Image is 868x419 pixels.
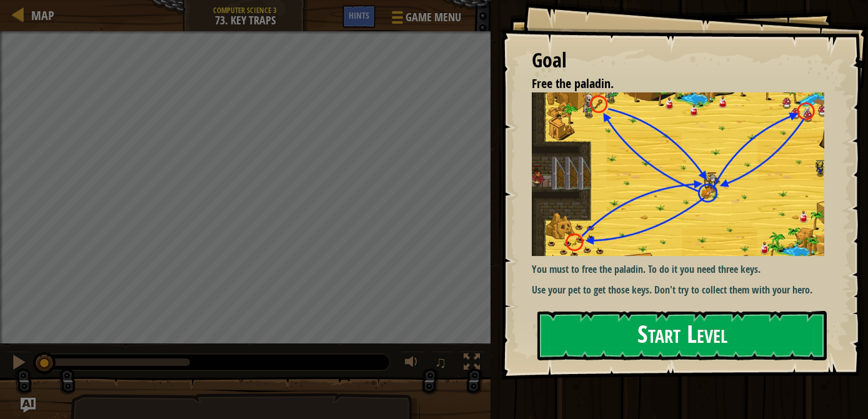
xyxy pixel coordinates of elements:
span: ♫ [434,353,447,372]
button: ♫ [432,351,453,377]
button: Adjust volume [401,351,426,377]
button: Ask AI [21,398,36,413]
p: Use your pet to get those keys. Don't try to collect them with your hero. [532,283,833,297]
span: Hints [349,9,369,21]
span: Map [31,7,54,24]
li: Free the paladin. [516,75,821,93]
button: Start Level [537,311,827,360]
p: You must to free the paladin. To do it you need three keys. [532,262,833,277]
span: Free the paladin. [532,75,614,92]
div: Goal [532,46,824,75]
button: Ctrl + P: Pause [6,351,31,377]
img: Keytraps [532,92,833,256]
span: Game Menu [406,9,461,26]
button: Game Menu [382,5,469,34]
button: Toggle fullscreen [459,351,484,377]
a: Map [25,7,54,24]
